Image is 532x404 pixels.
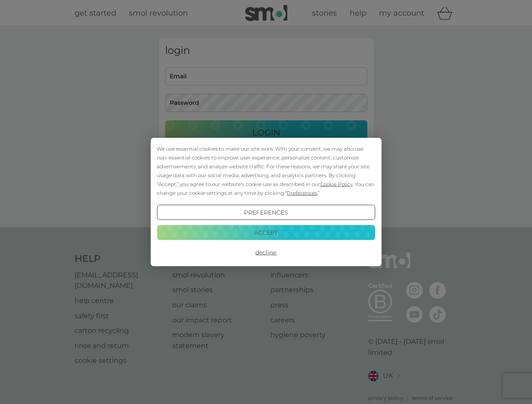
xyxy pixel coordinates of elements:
[287,190,317,196] span: Preferences
[157,225,375,240] button: Accept
[157,205,375,220] button: Preferences
[157,245,375,260] button: Decline
[150,138,381,266] div: Cookie Consent Prompt
[157,144,375,197] div: We use essential cookies to make our site work. With your consent, we may also use non-essential ...
[320,181,353,187] span: Cookie Policy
